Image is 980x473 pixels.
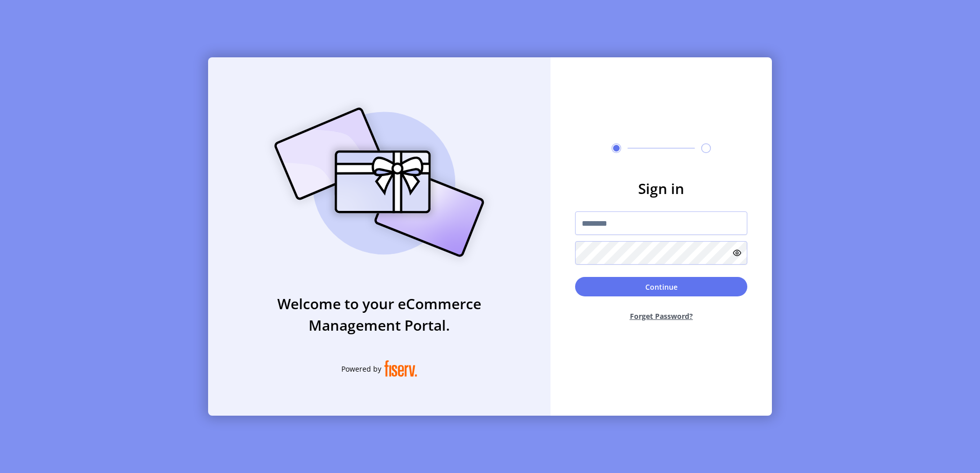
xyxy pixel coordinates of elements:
[575,277,747,296] button: Continue
[259,96,500,268] img: card_Illustration.svg
[575,303,747,330] button: Forget Password?
[208,293,550,336] h3: Welcome to your eCommerce Management Portal.
[341,363,381,374] span: Powered by
[575,178,747,199] h3: Sign in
